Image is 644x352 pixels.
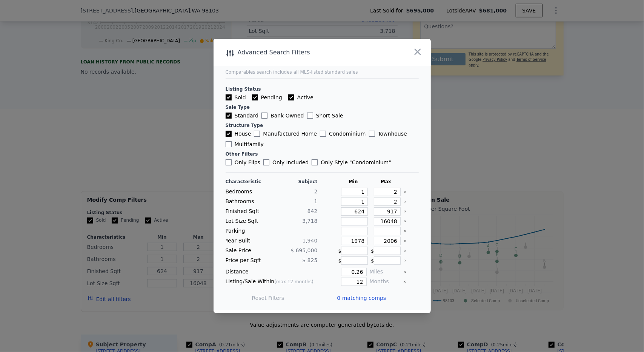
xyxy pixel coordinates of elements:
[261,112,304,119] label: Bank Owned
[404,249,407,252] button: Clear
[226,122,419,128] div: Structure Type
[307,208,318,214] span: 842
[404,200,407,203] button: Clear
[288,94,314,101] label: Active
[369,130,407,137] label: Townhouse
[226,207,270,216] div: Finished Sqft
[338,256,368,265] div: $
[314,198,318,204] span: 1
[226,69,419,75] div: Comparables search includes all MLS-listed standard sales
[226,198,270,206] div: Bathrooms
[261,113,267,119] input: Bank Owned
[404,220,407,223] button: Clear
[226,179,270,185] div: Characteristic
[338,179,368,185] div: Min
[320,131,326,137] input: Condominium
[226,278,318,286] div: Listing/Sale Within
[226,217,270,225] div: Lot Size Sqft
[252,94,258,100] input: Pending
[226,188,270,196] div: Bedrooms
[226,131,232,137] input: House
[226,151,419,157] div: Other Filters
[369,131,375,137] input: Townhouse
[307,113,313,119] input: Short Sale
[302,238,317,244] span: 1,940
[226,159,232,165] input: Only Flips
[263,159,309,166] label: Only Included
[226,86,419,92] div: Listing Status
[370,278,400,286] div: Months
[337,294,386,302] span: 0 matching comps
[370,268,400,276] div: Miles
[404,210,407,213] button: Clear
[226,227,270,235] div: Parking
[252,294,284,302] button: Reset
[338,247,368,255] div: $
[226,141,232,147] input: Multifamily
[274,279,314,284] span: (max 12 months)
[226,247,270,255] div: Sale Price
[226,94,232,100] input: Sold
[214,47,387,58] div: Advanced Search Filters
[226,256,270,265] div: Price per Sqft
[226,130,251,137] label: House
[273,179,318,185] div: Subject
[371,247,401,255] div: $
[371,256,401,265] div: $
[226,113,232,119] input: Standard
[290,247,317,253] span: $ 695,000
[226,159,261,166] label: Only Flips
[404,190,407,193] button: Clear
[320,130,366,137] label: Condominium
[404,239,407,242] button: Clear
[403,270,406,273] button: Clear
[403,280,406,283] button: Clear
[254,131,260,137] input: Manufactured Home
[404,230,407,233] button: Clear
[226,268,318,276] div: Distance
[312,159,391,166] label: Only Style " Condominium "
[302,257,317,263] span: $ 825
[302,218,317,224] span: 3,718
[371,179,401,185] div: Max
[288,94,294,100] input: Active
[226,237,270,245] div: Year Built
[252,94,282,101] label: Pending
[254,130,317,137] label: Manufactured Home
[307,112,343,119] label: Short Sale
[312,159,318,165] input: Only Style "Condominium"
[314,188,318,195] span: 2
[226,140,264,148] label: Multifamily
[404,259,407,262] button: Clear
[226,112,259,119] label: Standard
[226,94,246,101] label: Sold
[263,159,269,165] input: Only Included
[226,104,419,110] div: Sale Type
